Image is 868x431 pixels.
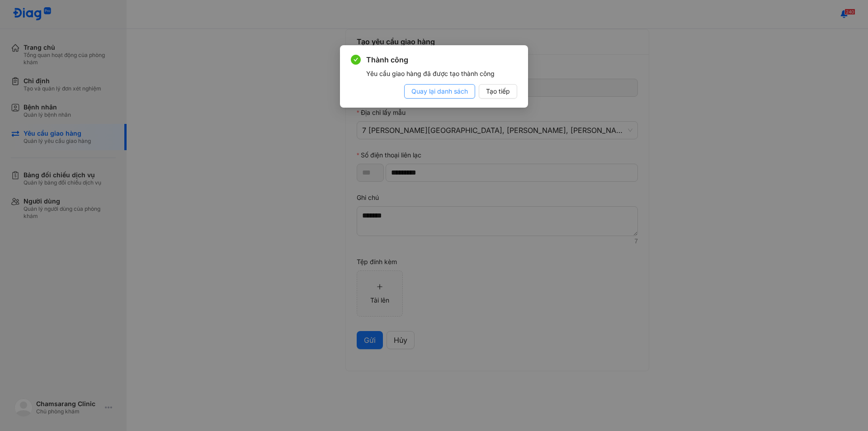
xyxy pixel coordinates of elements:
[479,84,517,99] button: Tạo tiếp
[404,84,475,99] button: Quay lại danh sách
[366,54,517,65] span: Thành công
[411,86,468,96] span: Quay lại danh sách
[486,86,510,96] span: Tạo tiếp
[351,55,361,65] span: check-circle
[366,69,517,79] div: Yêu cầu giao hàng đã được tạo thành công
